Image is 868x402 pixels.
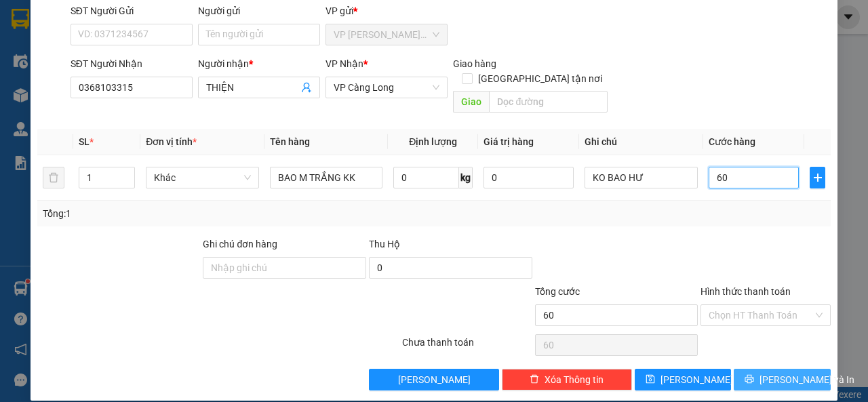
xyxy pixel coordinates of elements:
[270,167,383,188] input: VD: Bàn, Ghế
[35,88,82,101] span: K BAO BỂ
[5,26,126,52] span: VP [PERSON_NAME] ([GEOGRAPHIC_DATA]) -
[401,335,534,359] div: Chưa thanh toán
[203,257,366,279] input: Ghi chú đơn hàng
[79,136,90,147] span: SL
[301,82,312,93] span: user-add
[38,58,132,71] span: VP Trà Vinh (Hàng)
[734,369,831,390] button: printer[PERSON_NAME] và In
[459,167,473,188] span: kg
[810,172,825,183] span: plus
[45,7,157,20] strong: BIÊN NHẬN GỬI HÀNG
[759,372,854,387] span: [PERSON_NAME] và In
[709,136,755,147] span: Cước hàng
[334,77,439,98] span: VP Càng Long
[701,286,791,297] label: Hình thức thanh toán
[453,91,489,113] span: Giao
[73,73,109,86] span: A ĐỊNH
[585,167,698,188] input: Ghi Chú
[635,369,732,390] button: save[PERSON_NAME]
[530,374,539,385] span: delete
[270,136,310,147] span: Tên hàng
[5,58,198,71] p: NHẬN:
[43,206,336,221] div: Tổng: 1
[5,88,82,101] span: GIAO:
[71,56,193,71] div: SĐT Người Nhận
[369,369,499,390] button: [PERSON_NAME]
[489,91,607,113] input: Dọc đường
[484,167,574,188] input: 0
[535,286,580,297] span: Tổng cước
[398,372,471,387] span: [PERSON_NAME]
[810,167,825,188] button: plus
[502,369,632,390] button: deleteXóa Thông tin
[369,239,400,249] span: Thu Hộ
[453,58,496,69] span: Giao hàng
[473,71,608,86] span: [GEOGRAPHIC_DATA] tận nơi
[334,24,439,45] span: VP Trần Phú (Hàng)
[660,372,733,387] span: [PERSON_NAME]
[198,56,320,71] div: Người nhận
[71,3,193,18] div: SĐT Người Gửi
[545,372,604,387] span: Xóa Thông tin
[325,58,363,69] span: VP Nhận
[198,3,320,18] div: Người gửi
[646,374,655,385] span: save
[154,167,251,188] span: Khác
[325,3,448,18] div: VP gửi
[43,167,64,188] button: delete
[579,129,703,155] th: Ghi chú
[203,239,277,249] label: Ghi chú đơn hàng
[409,136,457,147] span: Định lượng
[5,73,109,86] span: 0965550169 -
[146,136,197,147] span: Đơn vị tính
[484,136,534,147] span: Giá trị hàng
[745,374,754,385] span: printer
[5,26,198,52] p: GỬI:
